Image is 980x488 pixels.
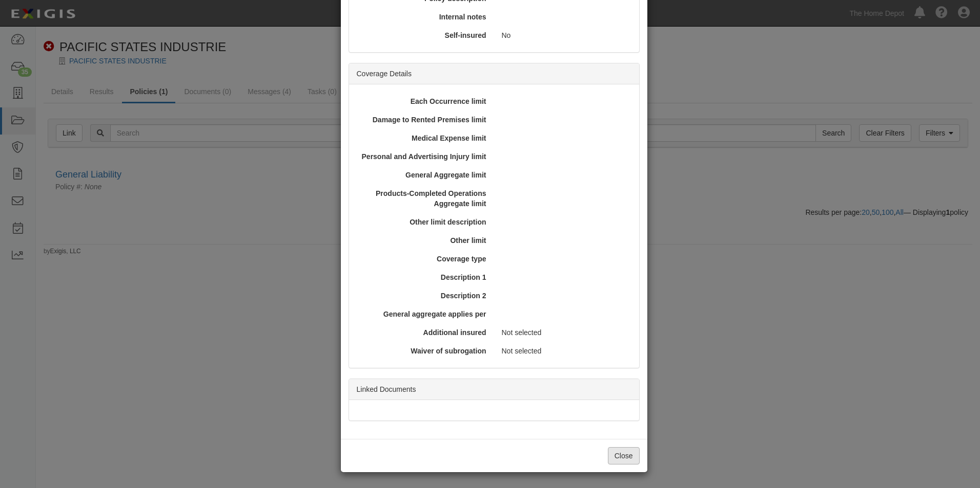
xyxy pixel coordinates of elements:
div: Additional insured [353,327,494,338]
div: Other limit description [353,217,494,227]
div: Products-Completed Operations Aggregate limit [353,188,494,209]
div: Other limit [353,235,494,246]
div: Description 2 [353,291,494,301]
div: General Aggregate limit [353,170,494,180]
div: Waiver of subrogation [353,346,494,356]
div: Coverage type [353,254,494,264]
div: General aggregate applies per [353,309,494,319]
div: Medical Expense limit [353,133,494,143]
div: Not selected [494,346,635,356]
div: Self-insured [353,30,494,40]
div: Not selected [494,327,635,338]
div: Linked Documents [349,379,639,400]
div: Damage to Rented Premises limit [353,115,494,125]
div: Personal and Advertising Injury limit [353,151,494,162]
div: Description 1 [353,272,494,282]
button: Close [608,447,640,464]
div: No [494,30,635,40]
div: Each Occurrence limit [353,96,494,106]
div: Coverage Details [349,63,639,84]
